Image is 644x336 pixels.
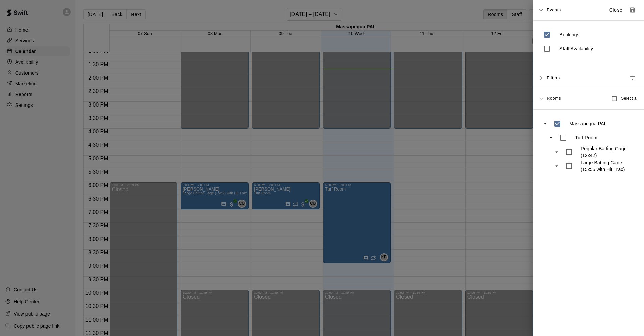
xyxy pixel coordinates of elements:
p: Bookings [559,31,579,38]
span: Rooms [547,95,561,101]
span: Select all [621,95,639,102]
button: Save as default view [627,4,639,16]
span: Filters [547,72,560,84]
p: Close [609,7,623,14]
button: Manage filters [627,72,639,84]
div: FiltersManage filters [533,68,644,88]
p: Regular Batting Cage (12x42) [581,145,635,159]
p: Massapequa PAL [569,120,607,127]
ul: swift facility view [540,117,637,173]
p: Large Batting Cage (15x55 with Hit Trax) [581,159,635,173]
p: Staff Availability [559,45,593,52]
span: Events [547,4,561,16]
p: Turf Room [575,134,597,141]
div: RoomsSelect all [533,88,644,110]
button: Close sidebar [605,5,627,16]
